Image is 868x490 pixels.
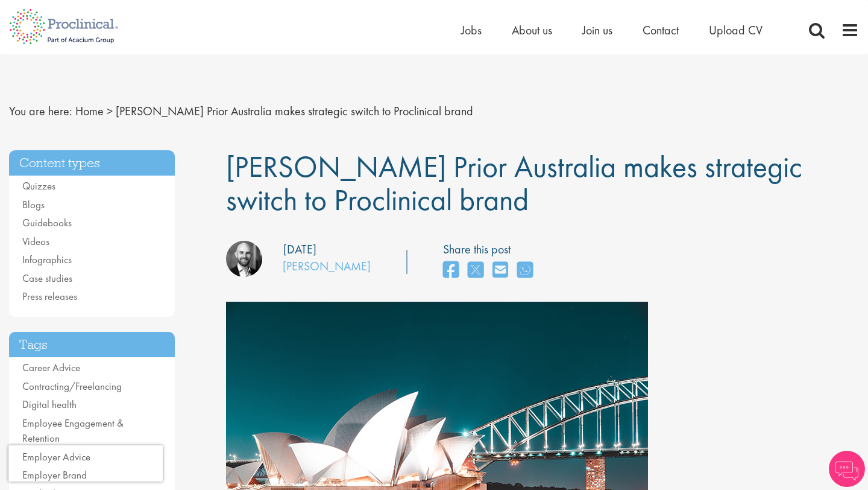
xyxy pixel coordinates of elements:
[9,150,175,176] h3: Content types
[283,258,371,274] a: [PERSON_NAME]
[22,361,80,374] a: Career Advice
[443,258,459,284] a: share on facebook
[461,22,482,38] a: Jobs
[22,272,72,285] a: Case studies
[22,216,72,229] a: Guidebooks
[22,235,49,248] a: Videos
[107,103,113,119] span: >
[226,147,802,219] span: [PERSON_NAME] Prior Australia makes strategic switch to Proclinical brand
[283,241,316,258] div: [DATE]
[22,290,77,303] a: Press releases
[468,258,483,284] a: share on twitter
[226,241,262,277] img: Tom Parsons
[22,179,55,192] a: Quizzes
[8,445,163,482] iframe: reCAPTCHA
[9,103,72,119] span: You are here:
[22,398,77,411] a: Digital health
[22,380,122,393] a: Contracting/Freelancing
[9,332,175,358] h3: Tags
[75,103,104,119] a: breadcrumb link
[512,22,552,38] a: About us
[443,241,539,258] label: Share this post
[517,258,533,284] a: share on whats app
[22,253,72,266] a: Infographics
[582,22,612,38] a: Join us
[22,198,45,211] a: Blogs
[709,22,763,38] a: Upload CV
[643,22,679,38] a: Contact
[22,416,124,445] a: Employee Engagement & Retention
[116,103,473,119] span: [PERSON_NAME] Prior Australia makes strategic switch to Proclinical brand
[829,451,865,487] img: Chatbot
[492,258,508,284] a: share on email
